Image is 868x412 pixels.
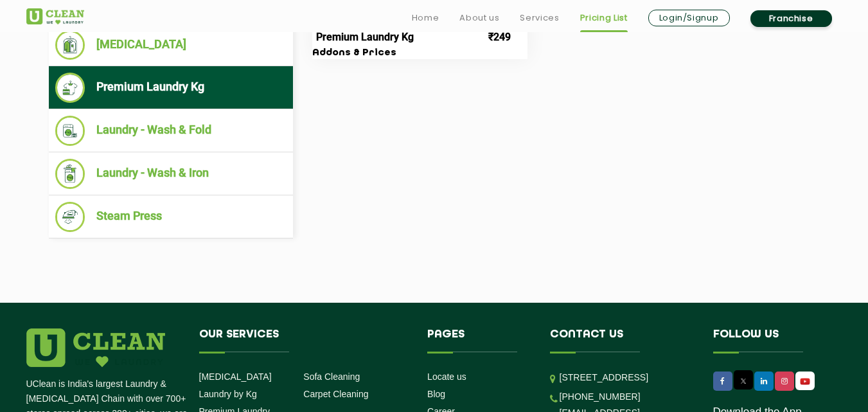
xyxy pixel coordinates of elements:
li: Premium Laundry Kg [55,73,287,103]
a: Home [412,10,439,26]
h3: Addons & Prices [312,48,527,59]
li: Laundry - Wash & Iron [55,159,287,189]
img: Premium Laundry Kg [55,73,85,103]
li: Steam Press [55,202,287,232]
a: Sofa Cleaning [303,372,360,382]
p: [STREET_ADDRESS] [560,370,694,385]
a: Locate us [427,372,466,382]
li: Laundry - Wash & Fold [55,116,287,146]
img: logo.png [26,328,165,367]
a: Login/Signup [648,10,730,26]
a: Services [520,10,559,26]
a: Franchise [750,10,832,27]
a: Blog [427,389,445,399]
a: About us [459,10,499,26]
img: Dry Cleaning [55,30,85,60]
h4: Follow us [713,328,826,353]
a: [PHONE_NUMBER] [560,391,641,402]
img: Laundry - Wash & Iron [55,159,85,189]
a: Carpet Cleaning [303,389,368,399]
a: Pricing List [580,10,628,26]
img: UClean Laundry and Dry Cleaning [26,8,84,24]
img: UClean Laundry and Dry Cleaning [797,375,813,388]
h4: Pages [427,328,531,353]
img: Laundry - Wash & Fold [55,116,85,146]
li: [MEDICAL_DATA] [55,30,287,60]
a: [MEDICAL_DATA] [199,372,272,382]
td: ₹249 [484,27,527,48]
td: Premium Laundry Kg [312,27,484,48]
a: Laundry by Kg [199,389,257,399]
h4: Our Services [199,328,409,353]
img: Steam Press [55,202,85,232]
h4: Contact us [550,328,694,353]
